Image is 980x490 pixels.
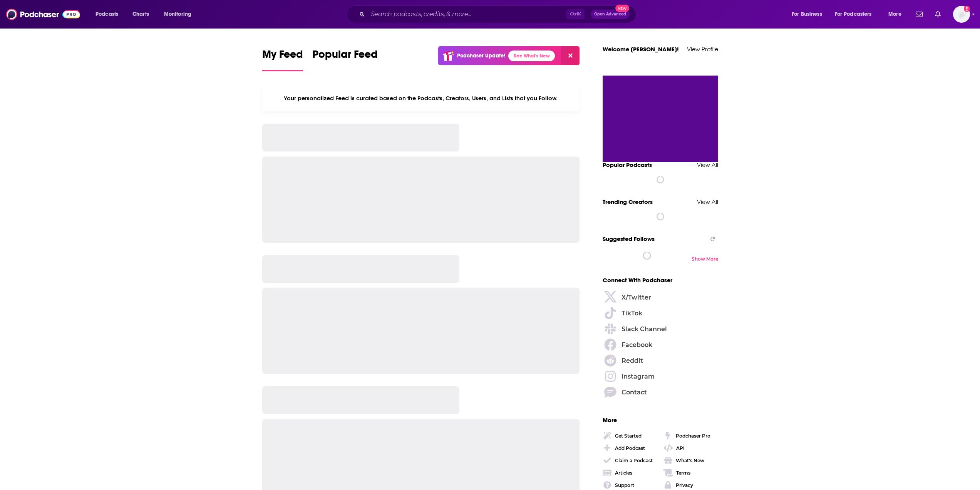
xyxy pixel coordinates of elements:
[888,9,901,20] span: More
[830,8,883,20] button: open menu
[953,6,970,23] span: Logged in as nicole.koremenos
[312,48,378,71] a: Popular Feed
[312,48,378,66] span: Popular Feed
[663,443,718,453] a: API
[603,443,657,453] a: Add Podcast
[697,198,718,205] a: View All
[368,8,566,20] input: Search podcasts, credits, & more...
[615,470,632,476] div: Articles
[615,445,645,451] div: Add Podcast
[663,456,718,465] a: What's New
[622,358,643,364] span: Reddit
[262,48,303,66] span: My Feed
[6,7,80,22] img: Podchaser - Follow, Share and Rate Podcasts
[603,323,718,335] a: Slack Channel
[697,161,718,168] a: View All
[676,458,704,463] div: What's New
[603,370,718,383] a: Instagram
[603,416,617,424] span: More
[932,8,944,21] a: Show notifications dropdown
[622,342,652,348] span: Facebook
[603,235,655,242] span: Suggested Follows
[603,456,657,465] a: Claim a Podcast
[566,9,585,19] span: Ctrl K
[615,5,629,12] span: New
[622,310,642,317] span: TikTok
[792,9,822,20] span: For Business
[603,386,718,399] a: Contact
[132,9,149,20] span: Charts
[603,291,718,304] a: X/Twitter
[127,8,154,20] a: Charts
[603,45,679,53] a: Welcome [PERSON_NAME]!
[622,389,647,396] span: Contact
[457,52,505,59] p: Podchaser Update!
[90,8,128,20] button: open menu
[594,12,626,16] span: Open Advanced
[615,458,653,463] div: Claim a Podcast
[603,307,718,320] a: TikTok
[95,9,118,20] span: Podcasts
[622,295,651,301] span: X/Twitter
[615,482,634,488] div: Support
[676,433,710,439] div: Podchaser Pro
[603,198,653,205] a: Trending Creators
[603,480,657,490] a: Support
[164,9,191,20] span: Monitoring
[663,480,718,490] a: Privacy
[615,433,642,439] div: Get Started
[786,8,832,20] button: open menu
[883,8,911,20] button: open menu
[953,6,970,23] img: User Profile
[663,468,718,477] a: Terms
[676,470,690,476] div: Terms
[603,276,672,284] span: Connect With Podchaser
[622,374,655,380] span: Instagram
[687,45,718,53] a: View Profile
[262,48,303,71] a: My Feed
[676,445,685,451] div: API
[603,161,652,168] a: Popular Podcasts
[953,6,970,23] button: Show profile menu
[603,468,657,477] a: Articles
[913,8,926,21] a: Show notifications dropdown
[354,5,643,23] div: Search podcasts, credits, & more...
[835,9,872,20] span: For Podcasters
[692,256,718,262] div: Show More
[676,482,693,488] div: Privacy
[603,338,718,351] a: Facebook
[964,6,970,12] svg: Add a profile image
[603,354,718,367] a: Reddit
[159,8,201,20] button: open menu
[622,326,667,332] span: Slack Channel
[591,10,630,19] button: Open AdvancedNew
[262,85,580,111] div: Your personalized Feed is curated based on the Podcasts, Creators, Users, and Lists that you Follow.
[663,431,718,440] a: Podchaser Pro
[508,51,555,61] a: See What's New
